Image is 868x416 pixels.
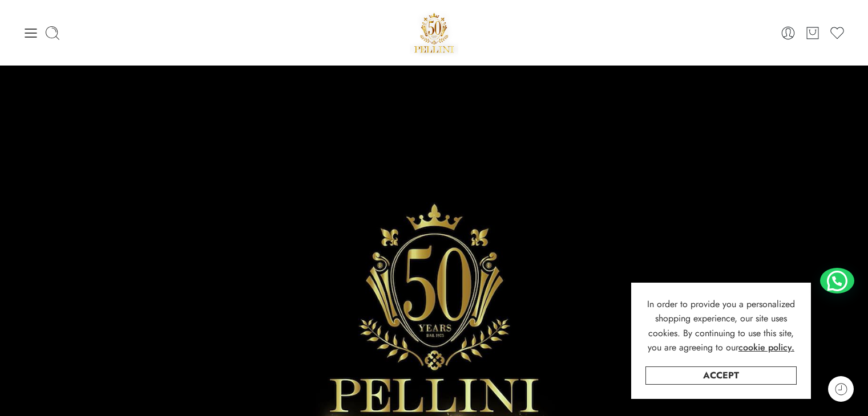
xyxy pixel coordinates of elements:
a: Wishlist [829,25,845,41]
a: cookie policy. [738,340,794,355]
a: Pellini - [410,9,459,57]
a: Login / Register [780,25,796,41]
a: Cart [805,25,821,41]
span: In order to provide you a personalized shopping experience, our site uses cookies. By continuing ... [647,297,795,354]
a: Accept [645,366,797,385]
img: Pellini [410,9,459,57]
